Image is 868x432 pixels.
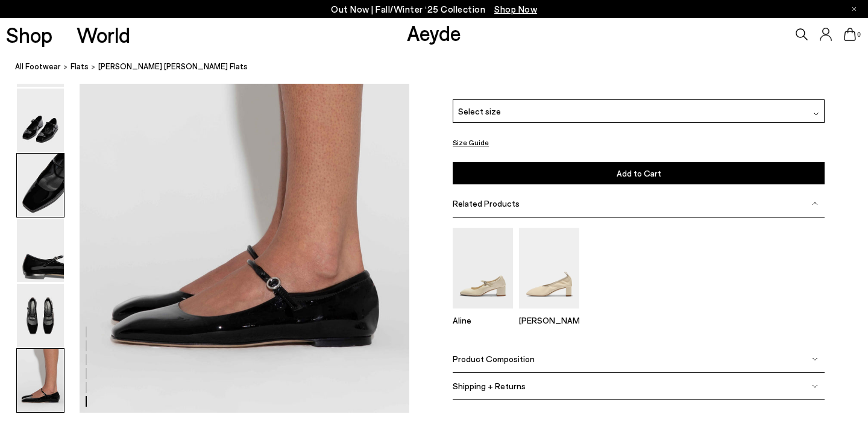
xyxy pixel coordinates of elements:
[519,315,579,325] p: [PERSON_NAME]
[6,24,52,45] a: Shop
[17,349,64,412] img: Uma Mary-Jane Flats - Image 6
[15,60,61,73] a: All Footwear
[98,60,248,73] span: [PERSON_NAME] [PERSON_NAME] Flats
[15,51,868,84] nav: breadcrumb
[813,111,819,117] img: svg%3E
[519,228,579,308] img: Narissa Ruched Pumps
[71,61,89,71] span: flats
[77,24,130,45] a: World
[17,284,64,347] img: Uma Mary-Jane Flats - Image 5
[519,300,579,325] a: Narissa Ruched Pumps [PERSON_NAME]
[453,199,520,209] span: Related Products
[856,31,862,38] span: 0
[453,228,513,308] img: Aline Leather Mary-Jane Pumps
[407,20,461,45] a: Aeyde
[453,300,513,325] a: Aline Leather Mary-Jane Pumps Aline
[453,135,489,150] button: Size Guide
[453,354,535,364] span: Product Composition
[458,105,501,117] span: Select size
[494,4,537,14] span: Navigate to /collections/new-in
[617,168,661,178] span: Add to Cart
[17,89,64,152] img: Uma Mary-Jane Flats - Image 2
[453,315,513,325] p: Aline
[71,60,89,73] a: flats
[812,201,818,207] img: svg%3E
[844,28,856,41] a: 0
[812,383,818,389] img: svg%3E
[17,219,64,282] img: Uma Mary-Jane Flats - Image 4
[453,162,825,184] button: Add to Cart
[331,2,537,17] p: Out Now | Fall/Winter ‘25 Collection
[17,154,64,217] img: Uma Mary-Jane Flats - Image 3
[453,381,526,391] span: Shipping + Returns
[812,356,818,362] img: svg%3E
